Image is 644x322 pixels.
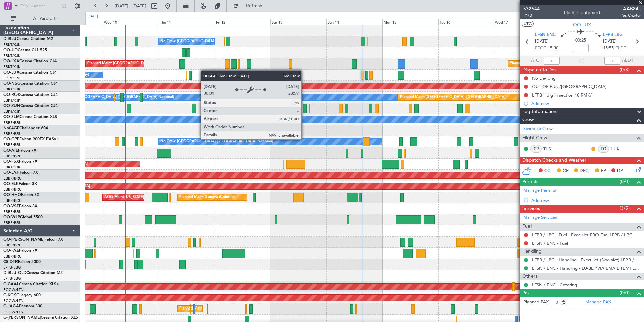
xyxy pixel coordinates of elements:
[532,232,633,238] a: LFPB / LBG - Fuel - ExecuJet FBO Fuel LFPB / LBG
[438,19,494,25] div: Tue 16
[532,92,592,98] div: LFPB Hdlg in section 18 RMK/
[532,282,577,288] a: LFSN / ENC - Catering
[523,299,549,306] label: Planned PAX
[3,282,59,286] a: G-GAALCessna Citation XLS+
[3,120,22,125] a: EBBR/BRU
[215,19,270,25] div: Fri 12
[522,157,586,164] span: Dispatch Checks and Weather
[230,1,270,11] button: Refresh
[400,92,506,102] div: Planned Maint [GEOGRAPHIC_DATA] ([GEOGRAPHIC_DATA])
[535,45,546,52] span: ETOT
[3,271,26,275] span: D-IBLU-OLD
[522,66,556,74] span: Dispatch To-Dos
[3,220,22,225] a: EBBR/BRU
[3,187,22,192] a: EBBR/BRU
[179,192,235,203] div: Planned Maint Geneva (Cointrin)
[3,304,42,308] a: G-JAGAPhenom 300
[603,32,623,38] span: LFPB LBG
[3,193,39,197] a: OO-HHOFalcon 8X
[3,182,37,186] a: OO-ELKFalcon 8X
[620,205,630,212] span: (3/5)
[531,101,641,106] div: Add new
[7,13,73,24] button: All Aircraft
[622,57,633,64] span: ALDT
[270,19,326,25] div: Sat 13
[3,76,22,81] a: LFSN/ENC
[510,59,616,69] div: Planned Maint [GEOGRAPHIC_DATA] ([GEOGRAPHIC_DATA])
[160,137,273,147] div: No Crew [GEOGRAPHIC_DATA] ([GEOGRAPHIC_DATA] National)
[544,168,552,175] span: CC,
[3,87,20,92] a: EBKT/KJK
[3,182,19,186] span: OO-ELK
[523,214,557,221] a: Manage Services
[3,316,78,320] a: G-[PERSON_NAME]Cessna Citation XLS
[104,192,186,203] div: AOG Maint [US_STATE] ([GEOGRAPHIC_DATA])
[3,171,20,175] span: OO-LAH
[3,149,18,153] span: OO-AIE
[3,137,19,141] span: OO-GPE
[543,146,558,152] a: THS
[532,84,607,89] div: OUT OF E.U. /[GEOGRAPHIC_DATA]
[3,104,58,108] a: OO-ZUNCessna Citation CJ4
[523,187,556,194] a: Manage Permits
[159,19,215,25] div: Thu 11
[3,238,44,242] span: OO-[PERSON_NAME]
[18,16,71,21] span: All Aircraft
[3,42,20,47] a: EBKT/KJK
[532,240,568,246] a: LFSN / ENC - Fuel
[531,57,542,64] span: ATOT
[3,115,57,119] a: OO-SLMCessna Citation XLS
[522,178,538,186] span: Permits
[3,243,22,248] a: EBBR/BRU
[240,4,268,8] span: Refresh
[3,37,17,41] span: D-IBLU
[21,1,59,11] input: Trip Number
[87,14,98,19] div: [DATE]
[3,93,20,97] span: OO-ROK
[523,126,553,132] a: Schedule Crew
[575,37,586,44] span: 00:25
[530,145,542,153] div: CP
[531,197,641,203] div: Add new
[3,115,20,119] span: OO-SLM
[3,271,63,275] a: D-IBLU-OLDCessna Citation M2
[603,38,617,45] span: [DATE]
[3,37,53,41] a: D-IBLUCessna Citation M2
[564,9,600,16] div: Flight Confirmed
[3,126,19,130] span: N604GF
[3,160,19,164] span: OO-FSX
[532,265,641,271] a: LFSN / ENC - Handling - LU-BE *VIA EMAIL TEMPLATE* LFSN / ENC
[3,59,19,63] span: OO-LXA
[494,19,550,25] div: Wed 17
[3,276,21,281] a: LFPB/LBG
[3,282,19,286] span: G-GAAL
[615,45,626,52] span: ELDT
[3,215,20,219] span: OO-WLP
[3,265,21,270] a: LFPB/LBG
[103,19,159,25] div: Wed 10
[601,168,606,175] span: FP
[3,98,20,103] a: EBKT/KJK
[3,204,19,208] span: OO-VSF
[3,149,36,153] a: OO-AIEFalcon 7X
[3,109,20,114] a: EBKT/KJK
[3,193,21,197] span: OO-HHO
[3,204,37,208] a: OO-VSFFalcon 8X
[3,249,37,253] a: OO-FAEFalcon 7X
[3,59,57,63] a: OO-LXACessna Citation CJ4
[3,176,22,181] a: EBBR/BRU
[563,168,569,175] span: CR
[3,260,41,264] a: CS-DTRFalcon 2000
[3,137,59,141] a: OO-GPEFalcon 900EX EASy II
[3,126,48,130] a: N604GFChallenger 604
[522,116,534,124] span: Crew
[3,48,18,52] span: OO-JID
[3,82,58,86] a: OO-NSGCessna Citation CJ4
[3,293,19,297] span: G-KGKG
[532,257,641,263] a: LFPB / LBG - Handling - ExecuJet (Skyvalet) LFPB / LBG
[522,21,534,27] button: UTC
[3,160,37,164] a: OO-FSXFalcon 7X
[179,304,285,314] div: Planned Maint [GEOGRAPHIC_DATA] ([GEOGRAPHIC_DATA])
[87,59,209,69] div: Planned Maint [GEOGRAPHIC_DATA] ([GEOGRAPHIC_DATA] National)
[3,249,19,253] span: OO-FAE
